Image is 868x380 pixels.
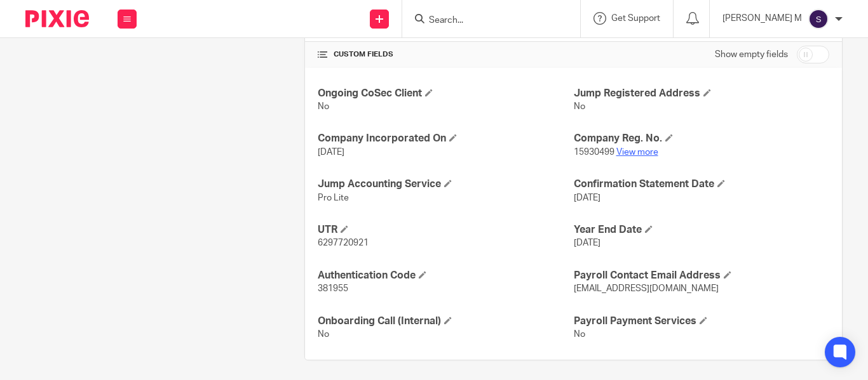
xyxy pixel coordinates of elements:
[574,284,719,293] span: [EMAIL_ADDRESS][DOMAIN_NAME]
[574,269,829,282] h4: Payroll Contact Email Address
[574,193,600,202] span: [DATE]
[318,269,573,282] h4: Authentication Code
[25,10,89,27] img: Pixie
[318,193,349,202] span: Pro Lite
[574,239,600,247] span: [DATE]
[574,223,829,237] h4: Year End Date
[318,330,329,339] span: No
[715,48,788,61] label: Show empty fields
[574,330,585,339] span: No
[318,102,329,111] span: No
[574,178,829,191] h4: Confirmation Statement Date
[318,315,573,328] h4: Onboarding Call (Internal)
[318,132,573,145] h4: Company Incorporated On
[318,239,369,247] span: 6297720921
[808,9,829,29] img: svg%3E
[318,284,348,293] span: 381955
[574,315,829,328] h4: Payroll Payment Services
[722,12,802,25] p: [PERSON_NAME] M
[318,87,573,100] h4: Ongoing CoSec Client
[318,178,573,191] h4: Jump Accounting Service
[616,148,658,157] a: View more
[611,14,660,23] span: Get Support
[318,49,573,60] h4: CUSTOM FIELDS
[318,223,573,237] h4: UTR
[574,87,829,100] h4: Jump Registered Address
[574,132,829,145] h4: Company Reg. No.
[318,148,344,157] span: [DATE]
[574,102,585,111] span: No
[428,15,542,27] input: Search
[574,148,614,157] span: 15930499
